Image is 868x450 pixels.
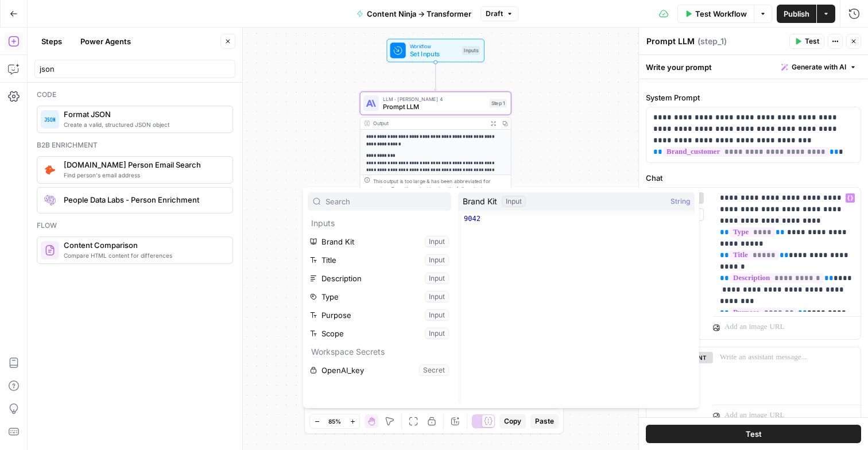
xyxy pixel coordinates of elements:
[489,99,507,107] div: Step 1
[44,245,56,256] img: vrinnnclop0vshvmafd7ip1g7ohf
[308,288,451,306] button: Select variable Type
[37,140,233,150] div: B2b enrichment
[373,119,485,127] div: Output
[777,5,816,23] button: Publish
[383,102,486,111] span: Prompt LLM
[639,55,868,79] div: Write your prompt
[789,34,824,49] button: Test
[64,120,223,129] span: Create a valid, structured JSON object
[373,177,507,193] div: This output is too large & has been abbreviated for review. to view the full content.
[64,170,223,180] span: Find person's email address
[410,42,458,51] span: Workflow
[44,164,56,176] img: pda2t1ka3kbvydj0uf1ytxpc9563
[308,324,451,343] button: Select variable Scope
[504,416,521,426] span: Copy
[530,414,559,429] button: Paste
[44,195,56,206] img: rmubdrbnbg1gnbpnjb4bpmji9sfb
[40,63,230,75] input: Search steps
[697,36,727,47] span: ( step_1 )
[646,92,861,103] label: System Prompt
[486,9,503,19] span: Draft
[64,251,223,260] span: Compare HTML content for differences
[308,361,451,379] button: Select variable OpenAI_key
[64,239,223,251] span: Content Comparison
[391,186,428,192] span: Copy the output
[535,416,554,426] span: Paste
[64,159,223,170] span: [DOMAIN_NAME] Person Email Search
[784,8,809,20] span: Publish
[671,196,690,207] span: String
[308,232,451,251] button: Select variable Brand Kit
[37,90,233,100] div: Code
[646,347,704,428] div: assistant
[746,428,762,440] span: Test
[777,60,861,75] button: Generate with AI
[646,36,695,47] textarea: Prompt LLM
[64,108,223,120] span: Format JSON
[805,36,819,46] span: Test
[367,8,471,20] span: Content Ninja → Transformer
[463,196,497,207] span: Brand Kit
[64,194,223,205] span: People Data Labs - Person Enrichment
[308,214,451,232] p: Inputs
[792,62,846,72] span: Generate with AI
[383,95,486,103] span: LLM · [PERSON_NAME] 4
[308,306,451,324] button: Select variable Purpose
[695,8,747,20] span: Test Workflow
[646,172,861,184] label: Chat
[37,220,233,231] div: Flow
[434,62,437,90] g: Edge from start to step_1
[328,417,341,426] span: 85%
[360,39,511,63] div: WorkflowSet InputsInputs
[73,32,138,51] button: Power Agents
[646,425,861,443] button: Test
[308,251,451,269] button: Select variable Title
[499,414,526,429] button: Copy
[410,49,458,59] span: Set Inputs
[350,5,478,23] button: Content Ninja → Transformer
[308,269,451,288] button: Select variable Description
[480,6,518,21] button: Draft
[677,5,754,23] button: Test Workflow
[462,46,480,55] div: Inputs
[308,343,451,361] p: Workspace Secrets
[325,196,446,207] input: Search
[502,196,526,207] div: Input
[34,32,69,51] button: Steps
